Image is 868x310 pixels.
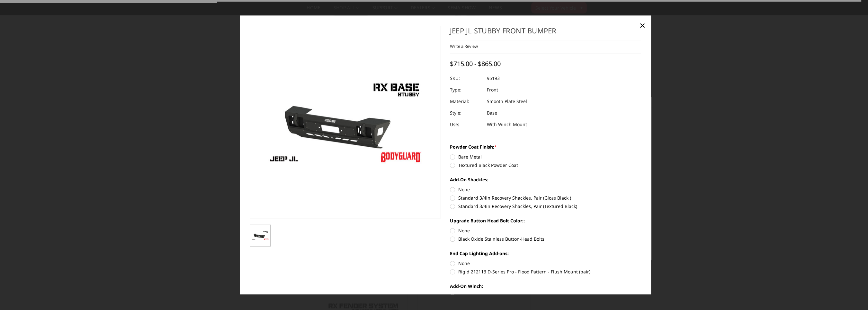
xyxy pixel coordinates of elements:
[450,162,641,169] label: Textured Black Powder Coat
[450,177,641,183] label: Add-On Shackles:
[487,84,498,96] dd: Front
[637,20,648,30] a: Close
[450,108,482,119] dt: Style:
[450,144,641,151] label: Powder Coat Finish:
[450,195,641,202] label: Standard 3/4in Recovery Shackles, Pair (Gloss Black )
[487,108,497,119] dd: Base
[450,119,482,131] dt: Use:
[487,73,500,84] dd: 95193
[450,26,641,40] h1: Jeep JL Stubby Front Bumper
[450,60,501,68] span: $715.00 - $865.00
[450,44,478,49] a: Write a Review
[450,228,641,234] label: None
[640,18,645,32] span: ×
[450,186,641,193] label: None
[252,230,269,240] img: Jeep JL Stubby Front Bumper
[450,250,641,257] label: End Cap Lighting Add-ons:
[450,96,482,108] dt: Material:
[250,26,441,218] a: Jeep JL Stubby Front Bumper
[450,84,482,96] dt: Type:
[450,154,641,160] label: Bare Metal
[450,73,482,84] dt: SKU:
[836,279,868,310] iframe: Chat Widget
[450,293,641,300] label: None
[487,96,527,108] dd: Smooth Plate Steel
[450,269,641,275] label: Rigid 212113 D-Series Pro - Flood Pattern - Flush Mount (pair)
[450,218,641,224] label: Upgrade Button Head Bolt Color::
[450,283,641,290] label: Add-On Winch:
[487,119,527,131] dd: With Winch Mount
[450,236,641,243] label: Black Oxide Stainless Button-Head Bolts
[450,203,641,210] label: Standard 3/4in Recovery Shackles, Pair (Textured Black)
[450,260,641,267] label: None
